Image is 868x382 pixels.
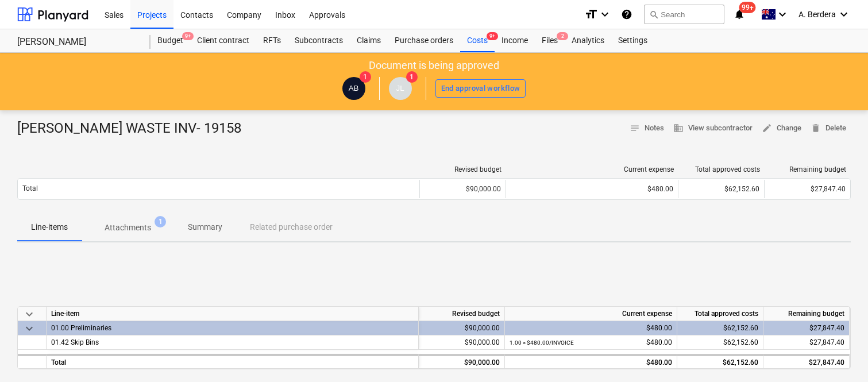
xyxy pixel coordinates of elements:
div: Remaining budget [769,165,846,173]
span: keyboard_arrow_down [22,322,36,335]
i: Knowledge base [621,7,632,21]
a: Subcontracts [288,29,350,52]
span: $27,847.40 [811,185,846,193]
span: AB [349,84,359,92]
div: $62,152.60 [677,354,763,369]
div: Remaining budget [763,307,850,321]
div: Files [535,29,565,52]
div: Current expense [511,165,674,173]
i: keyboard_arrow_down [837,7,851,21]
div: 01.00 Preliminaries [51,321,414,335]
div: $27,847.40 [763,321,850,335]
span: A. Berdera [798,10,836,19]
div: $27,847.40 [763,354,850,369]
span: View subcontractor [673,122,753,135]
span: search [649,10,658,19]
span: 01.42 Skip Bins [51,338,99,346]
i: keyboard_arrow_down [598,7,612,21]
a: RFTs [256,29,288,52]
a: Client contract [190,29,256,52]
button: Search [644,5,724,24]
div: Alberto Berdera [342,77,365,100]
div: $90,000.00 [419,321,505,335]
div: $480.00 [510,335,672,350]
div: Total approved costs [677,307,763,321]
i: format_size [584,7,598,21]
a: Purchase orders [388,29,460,52]
span: $27,847.40 [809,338,844,346]
span: 99+ [739,2,756,13]
div: Line-item [47,307,419,321]
div: Costs [460,29,495,52]
div: $62,152.60 [677,321,763,335]
a: Analytics [565,29,611,52]
span: 9+ [182,32,194,40]
a: Income [495,29,535,52]
i: keyboard_arrow_down [776,7,789,21]
span: edit [762,123,772,133]
span: notes [630,123,640,133]
a: Claims [350,29,388,52]
span: business [673,123,684,133]
small: 1.00 × $480.00 / INVOICE [510,339,574,346]
div: Total approved costs [683,165,760,173]
div: [PERSON_NAME] WASTE INV- 19158 [17,119,250,138]
div: Revised budget [425,165,501,173]
div: $480.00 [511,185,673,193]
div: [PERSON_NAME] [17,36,137,48]
div: $90,000.00 [419,335,505,350]
div: $90,000.00 [419,180,506,198]
span: 9+ [487,32,498,40]
div: Joseph Licastro [389,77,412,100]
button: Change [757,119,806,137]
span: delete [811,123,821,133]
div: Budget [151,29,190,52]
div: $480.00 [510,321,672,335]
span: keyboard_arrow_down [22,307,36,321]
span: Delete [811,122,846,135]
span: Change [762,122,801,135]
p: Summary [188,221,222,233]
p: Line-items [31,221,68,233]
a: Costs9+ [460,29,495,52]
button: View subcontractor [669,119,757,137]
iframe: Chat Widget [811,327,868,382]
a: Settings [611,29,654,52]
span: $62,152.60 [723,338,758,346]
span: Notes [630,122,664,135]
div: Current expense [505,307,677,321]
div: $90,000.00 [419,354,505,369]
p: Document is being approved [369,59,499,72]
span: 1 [155,216,166,227]
p: Attachments [105,222,151,234]
div: $480.00 [510,356,672,370]
button: Delete [806,119,851,137]
div: Revised budget [419,307,505,321]
i: notifications [734,7,745,21]
span: JL [396,84,404,92]
div: End approval workflow [441,82,520,95]
p: Total [22,184,38,194]
a: Files2 [535,29,565,52]
button: Notes [625,119,669,137]
span: 1 [360,71,371,83]
span: 1 [406,71,418,83]
div: Total [47,354,419,369]
div: $62,152.60 [678,180,764,198]
span: 2 [557,32,568,40]
a: Budget9+ [151,29,190,52]
button: End approval workflow [435,79,526,98]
